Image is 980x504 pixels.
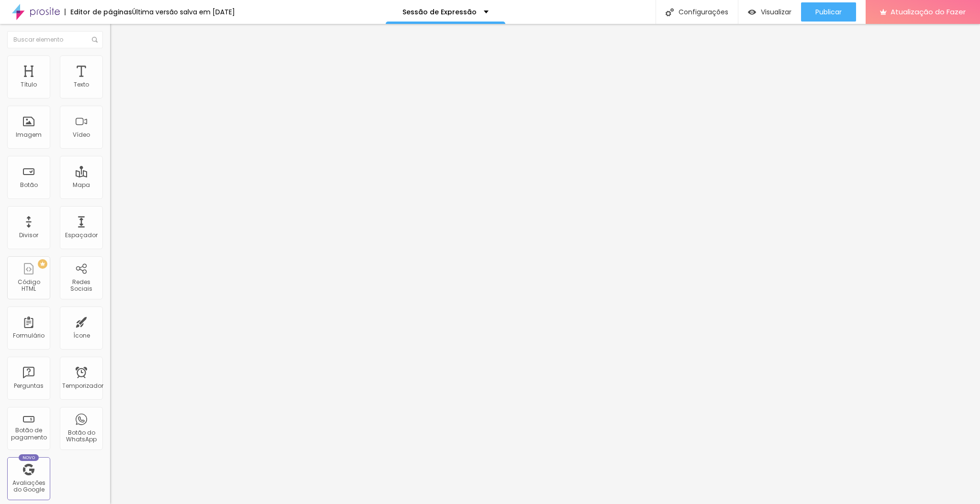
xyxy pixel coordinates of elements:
[73,181,90,189] font: Mapa
[73,331,90,340] font: Ícone
[402,7,477,17] font: Sessão de Expressão
[62,382,103,390] font: Temporizador
[110,24,980,504] iframe: Editor
[18,278,40,293] font: Código HTML
[21,80,37,88] font: Título
[132,7,235,17] font: Última versão salva em [DATE]
[14,382,44,390] font: Perguntas
[16,131,42,139] font: Imagem
[92,37,98,43] img: Ícone
[22,455,35,460] font: Novo
[679,7,728,17] font: Configurações
[19,231,38,239] font: Divisor
[70,7,132,17] font: Editor de páginas
[761,7,791,17] font: Visualizar
[815,7,842,17] font: Publicar
[65,231,98,239] font: Espaçador
[73,131,90,139] font: Vídeo
[738,2,801,22] button: Visualizar
[666,8,674,16] img: Ícone
[74,80,89,88] font: Texto
[70,278,92,293] font: Redes Sociais
[12,479,45,493] font: Avaliações do Google
[11,426,47,441] font: Botão de pagamento
[13,331,45,340] font: Formulário
[801,2,856,22] button: Publicar
[20,181,38,189] font: Botão
[7,31,103,48] input: Buscar elemento
[891,7,966,17] font: Atualização do Fazer
[66,428,97,443] font: Botão do WhatsApp
[748,8,756,16] img: view-1.svg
